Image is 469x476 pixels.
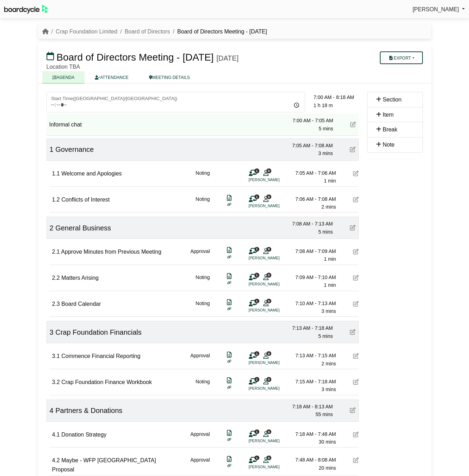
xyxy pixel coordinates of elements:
[287,378,336,385] div: 7:15 AM - 7:18 AM
[266,351,271,356] span: 8
[61,249,161,255] span: Approve Minutes from Previous Meeting
[266,299,271,303] span: 8
[266,429,271,434] span: 8
[249,464,302,470] li: [PERSON_NAME]
[413,5,465,14] a: [PERSON_NAME]
[52,249,60,255] span: 2.1
[287,169,336,177] div: 7:05 AM - 7:06 AM
[52,457,156,472] span: Maybe - WFP [GEOGRAPHIC_DATA] Proposal
[266,273,271,277] span: 8
[52,457,60,463] span: 4.2
[61,171,122,177] span: Welcome and Apologies
[50,224,54,232] span: 2
[55,224,111,232] span: General Business
[287,456,336,464] div: 7:48 AM - 8:08 AM
[287,299,336,307] div: 7:10 AM - 7:13 AM
[61,197,110,203] span: Conflicts of Interest
[50,146,54,153] span: 1
[287,352,336,359] div: 7:13 AM - 7:15 AM
[61,275,99,281] span: Matters Arising
[380,51,422,64] button: Export
[196,273,210,289] div: Noting
[61,432,106,438] span: Donation Strategy
[287,195,336,203] div: 7:06 AM - 7:08 AM
[287,430,336,438] div: 7:18 AM - 7:48 AM
[254,194,259,199] span: 1
[266,247,271,252] span: 8
[196,299,210,315] div: Noting
[249,177,302,183] li: [PERSON_NAME]
[324,178,336,184] span: 1 min
[42,71,85,84] a: AGENDA
[49,122,82,128] span: Informal chat
[266,377,271,382] span: 8
[254,351,259,356] span: 1
[249,438,302,444] li: [PERSON_NAME]
[4,5,48,14] img: BoardcycleBlackGreen-aaafeed430059cb809a45853b8cf6d952af9d84e6e89e1f1685b34bfd5cb7d64.svg
[196,169,210,185] div: Noting
[170,27,267,36] li: Board of Directors Meeting - [DATE]
[139,71,200,84] a: MEETING DETAILS
[287,247,336,255] div: 7:08 AM - 7:09 AM
[284,220,333,228] div: 7:08 AM - 7:13 AM
[249,307,302,313] li: [PERSON_NAME]
[266,168,271,173] span: 8
[321,361,336,366] span: 2 mins
[321,308,336,314] span: 3 mins
[413,6,459,12] span: [PERSON_NAME]
[383,142,395,148] span: Note
[52,275,60,281] span: 2.2
[52,432,60,438] span: 4.1
[249,385,302,391] li: [PERSON_NAME]
[56,52,214,63] span: Board of Directors Meeting - [DATE]
[318,150,333,156] span: 3 mins
[266,194,271,199] span: 8
[284,142,333,149] div: 7:05 AM - 7:08 AM
[324,282,336,288] span: 1 min
[249,255,302,261] li: [PERSON_NAME]
[249,281,302,287] li: [PERSON_NAME]
[319,465,336,471] span: 20 mins
[318,333,333,339] span: 5 mins
[319,126,333,131] span: 5 mins
[52,171,60,177] span: 1.1
[190,247,210,263] div: Approval
[42,27,267,36] nav: breadcrumb
[190,352,210,367] div: Approval
[52,197,60,203] span: 1.2
[287,273,336,281] div: 7:09 AM - 7:10 AM
[254,168,259,173] span: 1
[266,456,271,460] span: 8
[284,117,333,124] div: 7:00 AM - 7:05 AM
[254,247,259,252] span: 1
[50,407,54,414] span: 4
[254,429,259,434] span: 1
[196,195,210,211] div: Noting
[324,256,336,262] span: 1 min
[190,430,210,446] div: Approval
[284,324,333,332] div: 7:13 AM - 7:18 AM
[52,379,60,385] span: 3.2
[383,112,394,118] span: Item
[319,439,336,445] span: 30 mins
[56,29,117,35] a: Crap Foundation Limited
[284,403,333,410] div: 7:18 AM - 8:13 AM
[47,64,80,70] span: Location TBA
[254,377,259,382] span: 1
[52,301,60,307] span: 2.3
[125,29,170,35] a: Board of Directors
[254,273,259,277] span: 1
[196,378,210,394] div: Noting
[55,407,122,414] span: Partners & Donations
[318,229,333,235] span: 5 mins
[52,353,60,359] span: 3.1
[61,353,140,359] span: Commence Financial Reporting
[321,387,336,392] span: 3 mins
[55,146,94,153] span: Governance
[249,360,302,366] li: [PERSON_NAME]
[383,97,401,103] span: Section
[314,93,363,101] div: 7:00 AM - 8:18 AM
[55,328,142,336] span: Crap Foundation Financials
[190,456,210,474] div: Approval
[254,456,259,460] span: 1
